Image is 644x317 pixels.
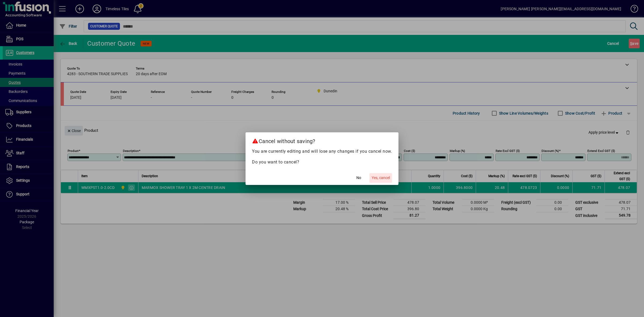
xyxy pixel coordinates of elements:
button: No [350,173,367,183]
span: Yes, cancel [372,175,390,181]
h2: Cancel without saving? [246,132,398,148]
p: You are currently editing and will lose any changes if you cancel now. [252,148,392,155]
span: No [356,175,361,181]
p: Do you want to cancel? [252,159,392,165]
button: Yes, cancel [369,173,392,183]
